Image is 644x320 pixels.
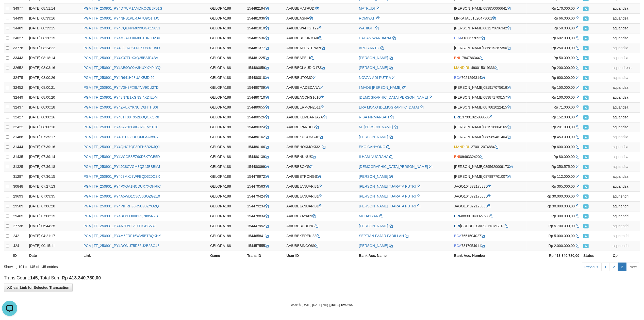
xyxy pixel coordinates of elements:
[285,13,357,23] td: AAIUBBASNA
[454,145,469,149] span: MANDIRI
[27,132,81,142] td: [DATE] 07:39:17
[84,115,159,119] a: PGA | TF_250901_PY40TT99T952BOQCXQR8
[359,105,419,109] a: ERA MONO [DEMOGRAPHIC_DATA]
[454,234,461,238] span: BCA
[208,53,245,63] td: GELORA188
[359,46,379,50] a: ARDIYANTO
[583,66,588,70] span: Approved - Marked by aquandreas
[245,23,285,33] td: 154481810
[611,93,640,102] td: aquandsa
[452,23,527,33] td: 081279696342
[583,115,588,120] span: Approved - Marked by aquandsa
[245,122,285,132] td: 154480324
[359,95,428,99] a: [DEMOGRAPHIC_DATA][PERSON_NAME]
[208,23,245,33] td: GELORA188
[208,43,245,53] td: GELORA188
[285,231,357,241] td: AAIUBBKEREKI88
[549,234,575,238] span: Rp 5.000.000,00
[454,204,464,208] span: JAGO
[583,135,588,139] span: Approved - Marked by aquandsa
[452,132,527,142] td: 088989481404
[245,221,285,231] td: 154447952
[452,43,527,53] td: 085819267356
[452,191,527,201] td: 104872178335
[11,231,27,241] td: 24211
[581,263,601,271] a: Previous
[11,102,27,112] td: 32437
[245,211,285,221] td: 154478834
[84,194,160,198] a: PGA | TF_250901_PY4A5WD1C3CJ0SOZG2E0
[208,122,245,132] td: GELORA188
[552,66,575,70] span: Rp 200.000,00
[11,23,27,33] td: 34489
[27,162,81,172] td: [DATE] 07:36:18
[84,105,158,109] a: PGA | TF_250901_PY4ZFUXYKNUID8HTHS0I
[84,6,162,10] a: PGA | TF_250901_PY4D7WM1AMDKOQBJP51G
[583,26,588,31] span: Approved - Marked by aquandsa
[11,221,27,231] td: 27736
[454,76,461,80] span: BCA
[84,214,158,218] a: PGA | TF_250901_PY4BP6LO00BPQNI85N2B
[553,56,575,60] span: Rp 50.000,00
[285,112,357,122] td: AAIUBBKEMBARJAYA
[359,155,388,159] a: ILHAM NUGRAHA
[359,26,374,30] a: WAHIGIT
[583,16,588,21] span: Approved - Marked by aquandsa
[245,63,285,73] td: 154480859
[553,155,575,159] span: Rp 80.000,00
[547,194,575,198] span: Rp 30.000.000,00
[454,46,483,50] span: [PERSON_NAME]
[583,7,588,11] span: Approved - Marked by aquandsa
[245,93,285,102] td: 154480710
[359,36,391,40] a: DADAN WARDIANA
[11,33,27,43] td: 34027
[208,13,245,23] td: GELORA188
[611,201,640,211] td: aquhendri
[611,191,640,201] td: aquhendri
[84,184,161,188] a: PGA | TF_250901_PY4PXOA1NCDUX7XOHRIC
[208,132,245,142] td: GELORA188
[611,122,640,132] td: aquandsa
[359,194,416,198] a: [PERSON_NAME] TJARATA PUTRI
[611,83,640,93] td: aquandsa
[11,142,27,152] td: 31444
[27,231,81,241] td: [DATE] 04:21:17
[11,63,27,73] td: 32652
[245,53,285,63] td: 154481225
[11,112,27,122] td: 32427
[27,4,81,13] td: [DATE] 08:51:14
[285,211,357,221] td: AAIUBBYAYA09
[359,145,385,149] a: EKO CAHYONO
[553,105,575,109] span: Rp 71.000,00
[285,201,357,211] td: AAIUBBJANUARI31
[245,43,285,53] td: 154481377
[11,201,27,211] td: 29509
[27,83,81,93] td: [DATE] 08:00:21
[611,221,640,231] td: aquhendri
[285,221,357,231] td: AAIUBBBUDENG
[4,283,73,292] button: Clear Link for Selected Transaction
[208,63,245,73] td: GELORA188
[27,93,81,102] td: [DATE] 08:00:20
[84,244,159,248] a: PGA | TF_250901_PY4DONU75R86U2B2SO48
[611,33,640,43] td: aquandsa
[452,142,527,152] td: 1270012074884
[452,33,527,43] td: 4180677092
[285,43,357,53] td: AAIUBBAPESTENAN
[583,145,588,149] span: Approved - Marked by aquandsa
[549,224,575,228] span: Rp 5.700.000,00
[84,16,159,20] a: PGA | TF_250901_PY4NPS1PERJA7U9Q1HJC
[454,56,460,60] span: BNI
[245,182,285,191] td: 154479563
[27,122,81,132] td: [DATE] 08:00:16
[11,4,27,13] td: 34977
[583,36,588,41] span: Approved - Marked by aquandsa
[27,33,81,43] td: [DATE] 08:30:15
[611,112,640,122] td: aquandsa
[208,172,245,182] td: GELORA188
[553,26,575,30] span: Rp 50.000,00
[611,162,640,172] td: aquandsa
[208,162,245,172] td: GELORA188
[245,162,285,172] td: 154480099
[84,165,160,169] a: PGA | TF_250901_PY4JC8CVGM3QZ4JBBBMJ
